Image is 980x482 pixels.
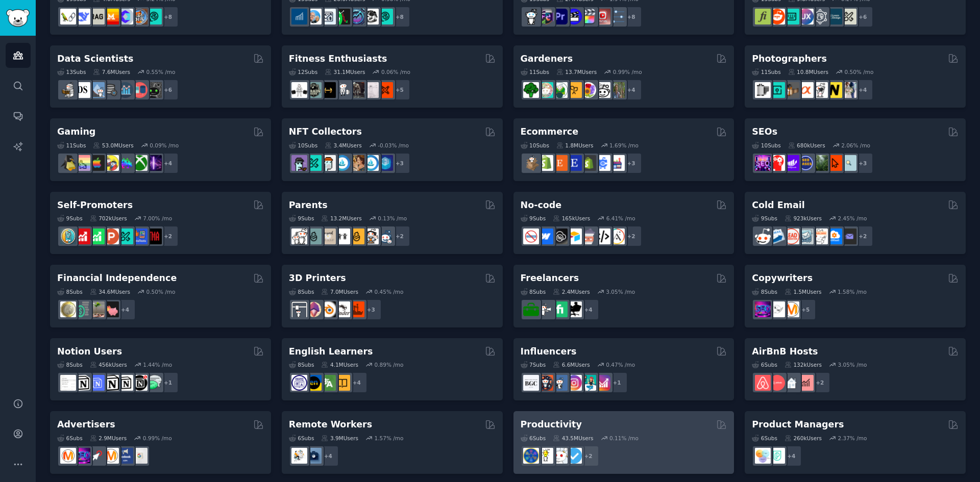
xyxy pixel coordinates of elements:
[521,435,546,442] div: 6 Sub s
[552,301,568,317] img: Fiverr
[89,375,105,391] img: FreeNotionTemplates
[788,142,825,149] div: 680k Users
[838,215,867,222] div: 2.45 % /mo
[566,301,582,317] img: Freelancers
[523,301,539,317] img: forhire
[57,435,83,442] div: 6 Sub s
[89,9,105,24] img: Rag
[132,155,148,171] img: XboxGamers
[321,288,358,295] div: 7.0M Users
[552,155,568,171] img: Etsy
[537,155,553,171] img: shopify
[812,82,828,98] img: canon
[769,155,785,171] img: TechSEO
[157,79,179,100] div: + 6
[783,301,799,317] img: content_marketing
[103,448,119,464] img: advertising
[377,155,393,171] img: DigitalItems
[795,299,816,320] div: + 5
[75,82,90,98] img: datascience
[346,372,367,393] div: + 4
[93,142,133,149] div: 53.0M Users
[769,301,785,317] img: KeepWriting
[783,375,799,391] img: rentalproperties
[826,229,842,244] img: B2BSaaS
[523,229,539,244] img: nocode
[783,229,799,244] img: LeadGeneration
[552,9,568,24] img: premiere
[377,82,393,98] img: personaltraining
[580,9,596,24] img: finalcutpro
[595,155,610,171] img: ecommercemarketing
[306,375,322,391] img: EnglishLearning
[609,435,639,442] div: 0.11 % /mo
[320,82,336,98] img: workout
[289,288,314,295] div: 8 Sub s
[595,375,610,391] img: InstagramGrowthTips
[537,82,553,98] img: succulents
[320,301,336,317] img: blender
[93,68,130,75] div: 7.6M Users
[752,125,777,138] h2: SEOs
[321,215,361,222] div: 13.2M Users
[595,229,610,244] img: NoCodeMovement
[89,155,105,171] img: macgaming
[317,445,339,467] div: + 4
[114,299,136,320] div: + 4
[157,225,179,247] div: + 2
[852,6,873,28] div: + 6
[146,375,162,391] img: NotionPromote
[117,229,133,244] img: alphaandbetausers
[609,229,625,244] img: Adalo
[826,155,842,171] img: GoogleSearchConsole
[812,9,828,24] img: userexperience
[321,435,358,442] div: 3.9M Users
[363,155,379,171] img: OpenseaMarket
[826,9,842,24] img: learndesign
[146,229,162,244] img: TestMyApp
[289,68,317,75] div: 12 Sub s
[103,155,119,171] img: GamerPals
[852,79,873,100] div: + 4
[566,448,582,464] img: getdisciplined
[769,9,785,24] img: logodesign
[291,448,307,464] img: RemoteJobs
[523,375,539,391] img: BeautyGuruChatter
[306,301,322,317] img: 3Dmodeling
[57,68,86,75] div: 13 Sub s
[306,229,322,244] img: SingleParents
[769,375,785,391] img: AirBnBHosts
[90,288,130,295] div: 34.6M Users
[752,215,777,222] div: 9 Sub s
[334,9,350,24] img: Trading
[117,155,133,171] img: gamers
[389,79,410,100] div: + 5
[60,301,76,317] img: UKPersonalFinance
[57,288,83,295] div: 8 Sub s
[90,215,127,222] div: 702k Users
[826,82,842,98] img: Nikon
[621,153,642,174] div: + 3
[60,448,76,464] img: marketing
[769,448,785,464] img: ProductMgmt
[537,9,553,24] img: editors
[788,68,828,75] div: 10.8M Users
[556,68,597,75] div: 13.7M Users
[595,9,610,24] img: Youtubevideo
[752,418,844,431] h2: Product Managers
[521,272,579,285] h2: Freelancers
[75,9,90,24] img: DeepSeek
[785,435,822,442] div: 260k Users
[521,142,549,149] div: 10 Sub s
[89,301,105,317] img: Fire
[75,301,90,317] img: FinancialPlanning
[146,9,162,24] img: AIDevelopersSociety
[521,361,546,368] div: 7 Sub s
[349,155,364,171] img: CryptoArt
[291,375,307,391] img: languagelearning
[798,82,814,98] img: SonyAlpha
[117,375,133,391] img: AskNotion
[798,155,814,171] img: SEO_cases
[89,448,105,464] img: PPC
[320,155,336,171] img: NFTmarket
